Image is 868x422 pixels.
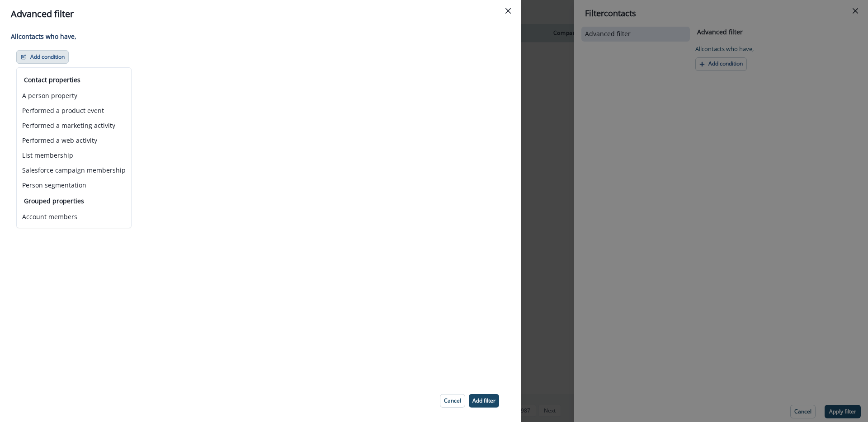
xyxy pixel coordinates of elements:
button: Salesforce campaign membership [17,163,131,178]
button: Add filter [469,394,499,408]
button: Performed a marketing activity [17,118,131,133]
button: List membership [17,148,131,163]
button: A person property [17,88,131,103]
button: Person segmentation [17,178,131,192]
p: Contact properties [24,75,124,84]
button: Performed a product event [17,103,131,118]
p: Grouped properties [24,196,124,206]
div: Advanced filter [11,7,510,21]
p: All contact s who have, [11,32,505,41]
button: Account members [17,209,131,224]
p: Cancel [444,398,461,404]
button: Add condition [16,50,69,64]
button: Cancel [440,394,465,408]
button: Performed a web activity [17,133,131,148]
p: Add filter [472,398,495,404]
button: Close [501,4,515,18]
